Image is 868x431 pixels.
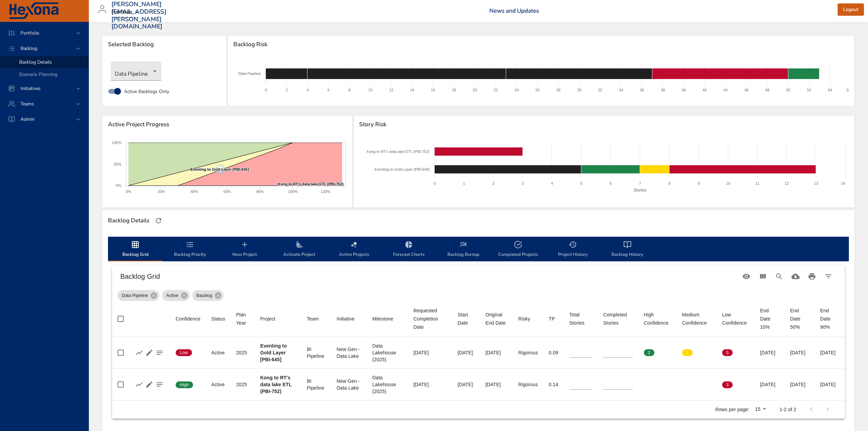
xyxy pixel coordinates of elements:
[580,181,582,185] text: 5
[372,342,402,363] div: Data Lakehouse (2025)
[410,88,414,92] text: 14
[722,311,749,327] span: Low Confidence
[458,311,475,327] span: Start Date
[307,346,326,360] div: BI Pipeline
[485,311,507,327] div: Sort
[787,268,804,285] button: Download CSV
[682,88,686,92] text: 40
[211,315,225,323] div: Sort
[682,350,693,356] span: 1
[492,181,494,185] text: 2
[838,3,864,16] button: Logout
[236,381,249,388] div: 2025
[385,240,432,259] span: Forecast Charts
[515,88,519,92] text: 24
[604,240,651,259] span: Backlog History
[307,315,326,323] span: Team
[15,85,46,92] span: Initiatives
[619,88,623,92] text: 34
[668,181,670,185] text: 8
[260,315,276,323] div: Project
[489,7,539,15] a: News and Updates
[807,88,811,92] text: 52
[598,88,602,92] text: 32
[744,88,748,92] text: 46
[288,190,298,194] text: 100%
[337,315,361,323] span: Initiative
[440,240,487,259] span: Backlog Burnup
[111,1,166,30] h3: [PERSON_NAME][EMAIL_ADDRESS][PERSON_NAME][DOMAIN_NAME]
[603,311,633,327] div: Completed Stories
[265,88,267,92] text: 0
[790,349,809,356] div: [DATE]
[260,343,287,362] b: Eventing to Gold Layer [PBI-645]
[644,311,671,327] span: High Confidence
[814,181,818,185] text: 13
[785,181,789,185] text: 12
[715,406,749,413] p: Rows per page:
[176,350,192,356] span: Low
[368,88,372,92] text: 10
[106,215,151,226] div: Backlog Details
[389,88,393,92] text: 12
[286,88,288,92] text: 2
[176,315,200,323] div: Sort
[192,290,223,301] div: Backlog
[765,88,770,92] text: 48
[722,350,733,356] span: 5
[223,190,231,194] text: 60%
[191,190,198,194] text: 40%
[144,348,154,358] button: Edit Project Details
[841,181,845,185] text: 14
[162,292,182,299] span: Active
[518,315,530,323] div: Sort
[771,268,787,285] button: Search
[790,306,809,331] div: End Date 50%
[221,240,268,259] span: New Project
[372,374,402,395] div: Data Lakehouse (2025)
[307,378,326,391] div: BI Pipeline
[549,381,558,388] div: 0.14
[639,181,641,185] text: 7
[158,190,165,194] text: 20%
[549,315,555,323] div: Sort
[682,311,711,327] span: Medium Confidence
[820,306,839,331] div: End Date 90%
[413,349,447,356] div: [DATE]
[144,379,154,390] button: Edit Project Details
[153,215,164,226] button: Refresh Page
[820,268,837,285] button: Filter Table
[233,41,849,48] span: Backlog Risk
[112,141,121,145] text: 100%
[211,315,225,323] div: Status
[278,182,344,186] text: Kong to RT's data lake ETL (PBI-752)
[176,315,200,323] span: Confidence
[518,315,530,323] div: Risky
[19,59,52,65] span: Backlog Details
[337,315,355,323] div: Initiative
[722,382,733,388] span: 3
[846,88,851,92] text: 56
[518,315,538,323] span: Risky
[610,181,612,185] text: 6
[256,190,264,194] text: 80%
[473,88,477,92] text: 20
[549,315,558,323] span: TP
[755,181,759,185] text: 11
[722,311,749,327] div: Sort
[331,240,377,259] span: Active Projects
[260,315,276,323] div: Sort
[463,181,465,185] text: 1
[551,181,553,185] text: 4
[236,311,249,327] div: Sort
[569,311,593,327] div: Total Stories
[413,306,447,331] div: Requested Completion Date
[154,379,165,390] button: Project Notes
[644,311,671,327] div: Sort
[760,381,779,388] div: [DATE]
[337,315,355,323] div: Sort
[549,349,558,356] div: 0.09
[790,381,809,388] div: [DATE]
[190,167,249,171] text: Eventing to Gold Layer [PBI-645]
